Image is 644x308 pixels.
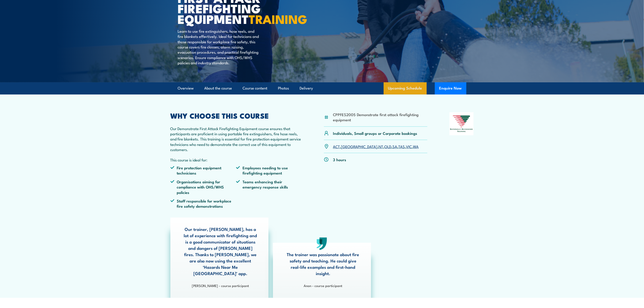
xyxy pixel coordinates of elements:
a: QLD [385,144,392,149]
button: Enquire Now [435,82,466,94]
a: Photos [278,82,289,94]
p: The trainer was passionate about fire safety and teaching. He could give real-life examples and f... [286,251,360,276]
strong: TRAINING [249,9,307,28]
li: CPPFES2005 Demonstrate first attack firefighting equipment [333,112,428,122]
a: Delivery [300,82,313,94]
a: Upcoming Schedule [384,82,427,94]
li: Staff responsible for workplace fire safety demonstrations [170,198,236,209]
li: Organisations aiming for compliance with OHS/WHS policies [170,179,236,195]
p: , , , , , , , [333,144,419,149]
a: WA [413,144,419,149]
li: Teams enhancing their emergency response skills [236,179,302,195]
p: Our Demonstrate First Attack Firefighting Equipment course ensures that participants are proficie... [170,126,302,152]
a: About the course [204,82,232,94]
a: NT [379,144,383,149]
p: Individuals, Small groups or Corporate bookings [333,131,417,136]
p: Learn to use fire extinguishers, hose reels, and fire blankets effectively. Ideal for technicians... [178,28,260,65]
a: [GEOGRAPHIC_DATA] [341,144,378,149]
a: VIC [406,144,412,149]
p: Our trainer, [PERSON_NAME], has a lot of experience with firefighting and is a good communicator ... [184,226,257,276]
p: 3 hours [333,157,346,162]
a: TAS [399,144,405,149]
li: Employees needing to use firefighting equipment [236,165,302,176]
h2: WHY CHOOSE THIS COURSE [170,112,302,119]
strong: Anon - course participant [304,283,342,288]
a: Course content [243,82,268,94]
a: Overview [178,82,194,94]
p: This course is ideal for: [170,157,302,162]
img: Nationally Recognised Training logo. [449,112,474,135]
li: Fire protection equipment technicians [170,165,236,176]
a: SA [393,144,397,149]
a: ACT [333,144,340,149]
strong: [PERSON_NAME] - course participant [192,283,249,288]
